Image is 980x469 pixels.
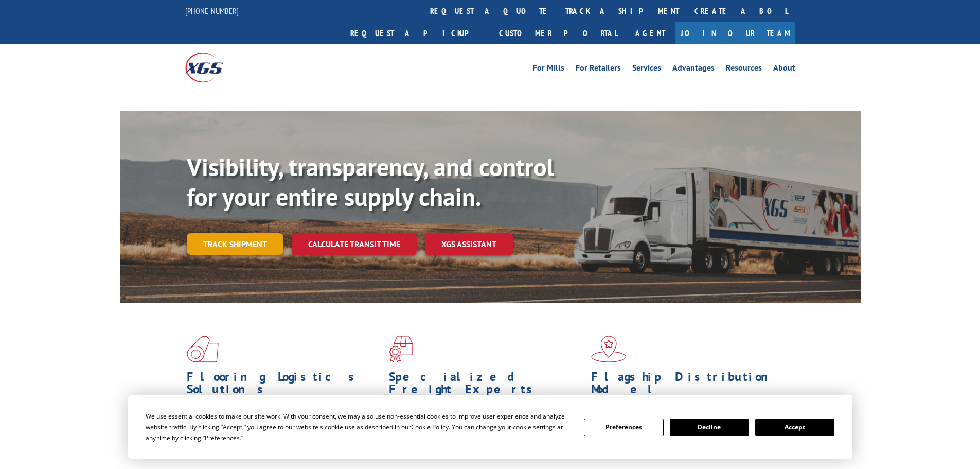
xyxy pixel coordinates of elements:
[533,64,564,75] a: For Mills
[292,233,417,255] a: Calculate transit time
[675,22,795,44] a: Join Our Team
[205,433,240,442] span: Preferences
[185,6,239,16] a: [PHONE_NUMBER]
[773,64,795,75] a: About
[576,64,621,75] a: For Retailers
[389,371,583,401] h1: Specialized Freight Experts
[187,233,283,255] a: Track shipment
[625,22,675,44] a: Agent
[425,233,513,255] a: XGS ASSISTANT
[584,419,663,436] button: Preferences
[632,64,661,75] a: Services
[146,411,572,443] div: We use essential cookies to make our site work. With your consent, we may also use non-essential ...
[187,371,381,401] h1: Flooring Logistics Solutions
[411,423,449,431] span: Cookie Policy
[755,419,834,436] button: Accept
[591,336,627,362] img: xgs-icon-flagship-distribution-model-red
[389,336,413,362] img: xgs-icon-focused-on-flooring-red
[128,395,852,459] div: Cookie Consent Prompt
[726,64,762,75] a: Resources
[672,64,715,75] a: Advantages
[343,22,491,44] a: Request a pickup
[187,336,219,362] img: xgs-icon-total-supply-chain-intelligence-red
[591,371,786,401] h1: Flagship Distribution Model
[491,22,625,44] a: Customer Portal
[187,151,554,213] b: Visibility, transparency, and control for your entire supply chain.
[670,419,749,436] button: Decline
